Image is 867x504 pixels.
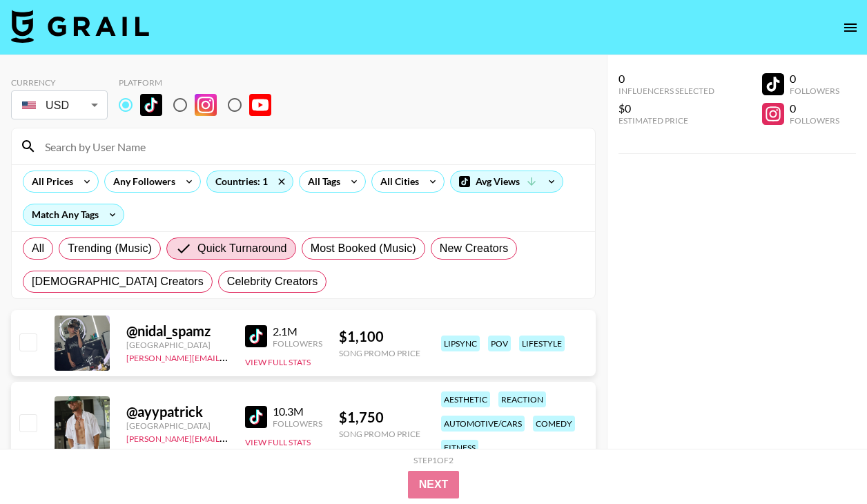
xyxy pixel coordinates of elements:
div: All Tags [300,171,343,192]
div: 0 [790,72,839,86]
a: [PERSON_NAME][EMAIL_ADDRESS][DOMAIN_NAME] [126,431,331,444]
div: fitness [441,440,478,456]
div: Followers [273,338,322,349]
div: Countries: 1 [207,171,293,192]
div: comedy [533,416,575,432]
span: New Creators [440,240,509,257]
div: [GEOGRAPHIC_DATA] [126,340,228,350]
div: Currency [11,77,108,88]
div: Song Promo Price [339,429,420,439]
div: Followers [273,418,322,429]
a: [PERSON_NAME][EMAIL_ADDRESS][DOMAIN_NAME] [126,350,331,363]
span: [DEMOGRAPHIC_DATA] Creators [32,273,204,290]
div: 0 [790,101,839,115]
div: Step 1 of 2 [413,455,454,465]
img: YouTube [249,94,271,116]
div: Estimated Price [618,115,714,126]
div: Influencers Selected [618,86,714,96]
div: Song Promo Price [339,348,420,358]
div: $0 [618,101,714,115]
div: [GEOGRAPHIC_DATA] [126,420,228,431]
div: Any Followers [105,171,178,192]
div: 2.1M [273,324,322,338]
div: $ 1,750 [339,409,420,426]
span: All [32,240,44,257]
button: View Full Stats [245,437,311,447]
img: TikTok [245,325,267,347]
div: lipsync [441,336,480,351]
div: lifestyle [519,336,565,351]
div: All Prices [23,171,76,192]
button: View Full Stats [245,357,311,367]
button: open drawer [837,14,864,41]
span: Trending (Music) [68,240,152,257]
span: Most Booked (Music) [311,240,416,257]
div: pov [488,336,511,351]
div: USD [14,93,105,117]
span: Celebrity Creators [227,273,318,290]
div: 10.3M [273,405,322,418]
span: Quick Turnaround [197,240,287,257]
button: Next [408,471,460,498]
img: TikTok [245,406,267,428]
div: reaction [498,391,546,407]
div: aesthetic [441,391,490,407]
div: Followers [790,86,839,96]
div: $ 1,100 [339,328,420,345]
div: @ ayypatrick [126,403,228,420]
div: Avg Views [451,171,563,192]
div: 0 [618,72,714,86]
div: automotive/cars [441,416,525,432]
div: Followers [790,115,839,126]
div: @ nidal_spamz [126,322,228,340]
div: Platform [119,77,282,88]
input: Search by User Name [37,135,587,157]
img: TikTok [140,94,162,116]
img: Instagram [195,94,217,116]
img: Grail Talent [11,10,149,43]
div: All Cities [372,171,422,192]
div: Match Any Tags [23,204,124,225]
